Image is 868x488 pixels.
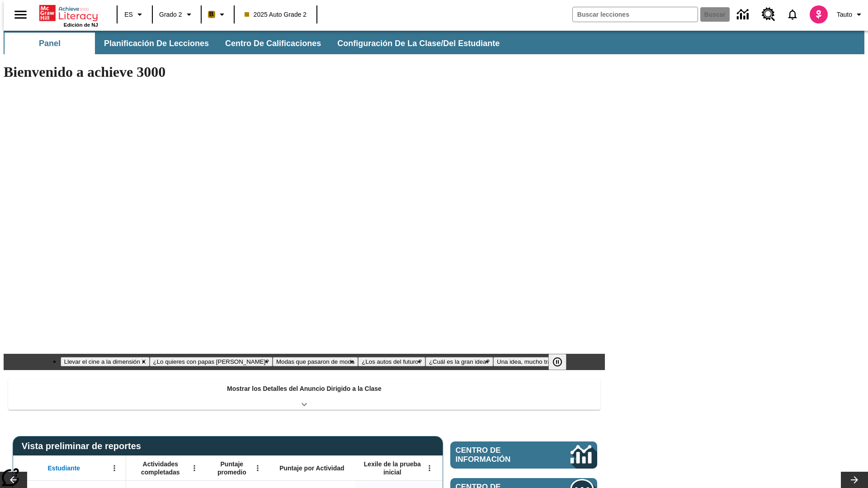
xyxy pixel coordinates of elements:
[358,357,425,366] button: Diapositiva 4 ¿Los autos del futuro?
[837,10,852,19] span: Tauto
[227,384,382,394] p: Mostrar los Detalles del Anuncio Dirigido a la Clase
[5,33,95,54] button: Panel
[97,33,216,54] button: Planificación de lecciones
[156,6,198,23] button: Grado: Grado 2, Elige un grado
[124,10,133,19] span: ES
[39,4,98,22] a: Portada
[423,461,436,475] button: Abrir menú
[48,464,80,472] span: Estudiante
[22,441,146,451] span: Vista preliminar de reportes
[493,357,566,366] button: Diapositiva 6 Una idea, mucho trabajo
[4,33,508,54] div: Subbarra de navegación
[841,472,868,488] button: Carrusel de lecciones, seguir
[425,357,493,366] button: Diapositiva 5 ¿Cuál es la gran idea?
[548,354,566,370] button: Pausar
[273,357,358,366] button: Diapositiva 3 Modas que pasaron de moda
[108,461,121,475] button: Abrir menú
[245,10,307,19] span: 2025 Auto Grade 2
[450,441,597,469] a: Centro de información
[210,460,254,476] span: Puntaje promedio
[150,357,273,366] button: Diapositiva 2 ¿Lo quieres con papas fritas?
[39,3,98,28] div: Portada
[731,2,756,27] a: Centro de información
[4,64,605,80] h1: Bienvenido a achieve 3000
[159,10,182,19] span: Grado 2
[64,22,98,28] span: Edición de NJ
[4,31,864,54] div: Subbarra de navegación
[359,460,425,476] span: Lexile de la prueba inicial
[456,446,540,464] span: Centro de información
[810,5,828,23] img: avatar image
[756,2,781,27] a: Centro de recursos, Se abrirá en una pestaña nueva.
[279,464,344,472] span: Puntaje por Actividad
[251,461,264,475] button: Abrir menú
[209,9,214,20] span: B
[120,6,149,23] button: Lenguaje: ES, Selecciona un idioma
[833,6,868,23] button: Perfil/Configuración
[781,3,804,26] a: Notificaciones
[204,6,231,23] button: Boost El color de la clase es anaranjado claro. Cambiar el color de la clase.
[573,7,698,22] input: Buscar campo
[7,1,34,28] button: Abrir el menú lateral
[804,3,833,26] button: Escoja un nuevo avatar
[61,357,150,366] button: Diapositiva 1 Llevar el cine a la dimensión X
[218,33,328,54] button: Centro de calificaciones
[548,354,576,370] div: Pausar
[131,460,190,476] span: Actividades completadas
[8,379,600,410] div: Mostrar los Detalles del Anuncio Dirigido a la Clase
[330,33,507,54] button: Configuración de la clase/del estudiante
[188,461,201,475] button: Abrir menú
